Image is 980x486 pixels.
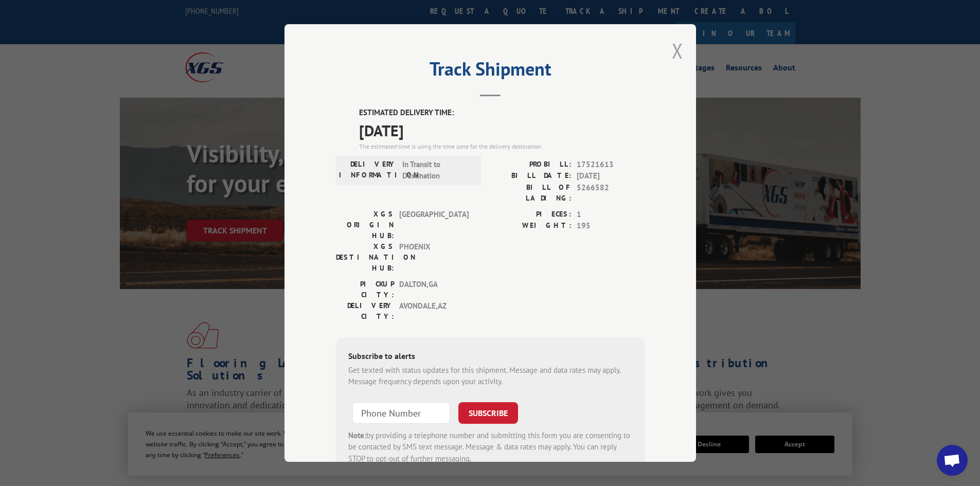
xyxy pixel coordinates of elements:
[672,37,683,64] button: Close modal
[399,209,469,241] span: [GEOGRAPHIC_DATA]
[359,142,645,151] div: The estimated time is using the time zone for the delivery destination.
[577,182,645,204] span: 5266582
[399,241,469,274] span: PHOENIX
[348,430,632,465] div: by providing a telephone number and submitting this form you are consenting to be contacted by SM...
[352,402,450,424] input: Phone Number
[348,430,366,440] strong: Note:
[577,220,645,232] span: 195
[339,159,397,182] label: DELIVERY INFORMATION:
[490,159,572,171] label: PROBILL:
[577,170,645,182] span: [DATE]
[399,300,469,322] span: AVONDALE , AZ
[458,402,518,424] button: SUBSCRIBE
[490,209,572,221] label: PIECES:
[490,170,572,182] label: BILL DATE:
[348,350,632,365] div: Subscribe to alerts
[336,300,394,322] label: DELIVERY CITY:
[359,107,645,119] label: ESTIMATED DELIVERY TIME:
[402,159,472,182] span: In Transit to Destination
[577,159,645,171] span: 17521613
[399,279,469,300] span: DALTON , GA
[490,182,572,204] label: BILL OF LADING:
[577,209,645,221] span: 1
[336,241,394,274] label: XGS DESTINATION HUB:
[937,445,968,476] div: Open chat
[348,365,632,388] div: Get texted with status updates for this shipment. Message and data rates may apply. Message frequ...
[490,220,572,232] label: WEIGHT:
[336,209,394,241] label: XGS ORIGIN HUB:
[336,62,645,81] h2: Track Shipment
[359,119,645,142] span: [DATE]
[336,279,394,300] label: PICKUP CITY:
